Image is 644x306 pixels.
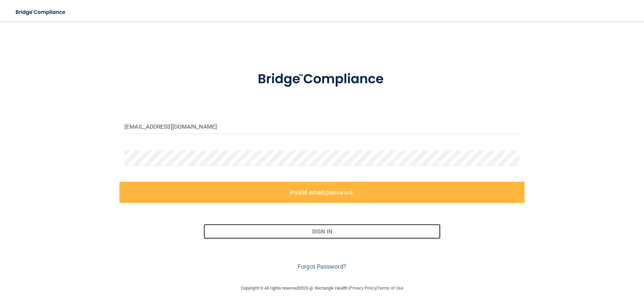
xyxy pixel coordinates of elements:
a: Terms of Use [377,286,403,291]
iframe: Drift Widget Chat Controller [528,258,636,285]
img: bridge_compliance_login_screen.278c3ca4.svg [244,62,400,97]
input: Email [124,119,520,134]
a: Privacy Policy [350,286,376,291]
label: Invalid email/password. [119,182,525,203]
a: Forgot Password? [298,263,346,270]
button: Sign In [204,224,441,239]
div: Copyright © All rights reserved 2025 @ Rectangle Health | | [200,277,444,299]
img: bridge_compliance_login_screen.278c3ca4.svg [10,5,72,19]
